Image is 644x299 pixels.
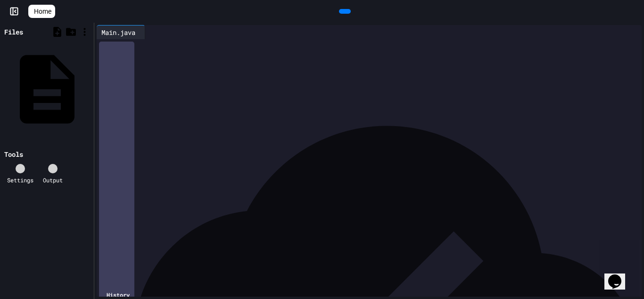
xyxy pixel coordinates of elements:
div: Tools [4,149,23,159]
a: Home [28,5,55,18]
div: Output [43,176,63,184]
div: Main.java [97,25,145,39]
div: Files [4,27,23,37]
div: Main.java [97,27,140,37]
span: Home [34,7,51,16]
iframe: chat widget [604,261,635,290]
div: Settings [7,176,33,184]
